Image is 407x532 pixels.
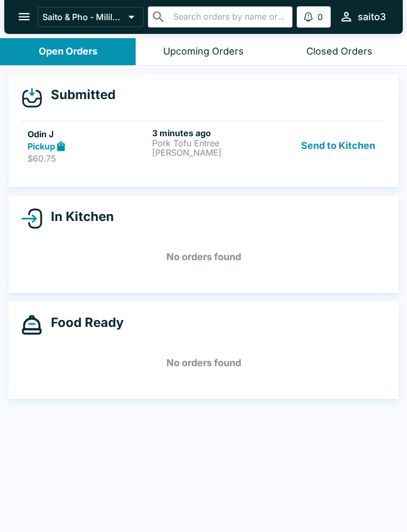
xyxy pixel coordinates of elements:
[152,138,272,148] p: Pork Tofu Entree
[335,5,390,28] button: saito3
[163,46,244,58] div: Upcoming Orders
[21,238,386,276] h5: No orders found
[170,10,288,24] input: Search orders by name or phone number
[28,128,148,140] h5: Odin J
[42,209,114,225] h4: In Kitchen
[306,46,373,58] div: Closed Orders
[297,128,379,164] button: Send to Kitchen
[28,141,55,152] strong: Pickup
[38,7,144,27] button: Saito & Pho - Mililani
[152,148,272,157] p: [PERSON_NAME]
[42,12,124,22] p: Saito & Pho - Mililani
[39,46,98,58] div: Open Orders
[358,11,386,23] div: saito3
[317,12,323,22] p: 0
[28,153,148,164] p: $60.75
[152,128,272,138] h6: 3 minutes ago
[21,344,386,382] h5: No orders found
[42,87,116,103] h4: Submitted
[21,121,386,171] a: Odin JPickup$60.753 minutes agoPork Tofu Entree[PERSON_NAME]Send to Kitchen
[42,315,123,331] h4: Food Ready
[11,3,38,30] button: open drawer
